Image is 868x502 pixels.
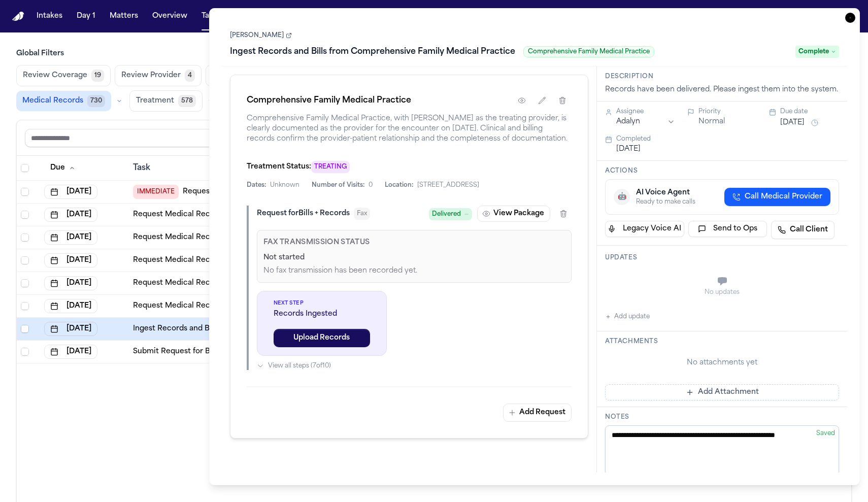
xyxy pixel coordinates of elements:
span: Review Coverage [23,71,87,81]
span: Saved [816,430,835,437]
span: Medical Records [22,96,83,106]
div: Records have been delivered. Please ingest them into the system. [605,85,839,95]
h3: Global Filters [16,49,852,59]
button: Review Provider4 [115,65,202,86]
button: Add Request [503,404,572,422]
span: Unknown [270,181,299,189]
button: Tasks [197,7,224,25]
span: 🤖 [618,192,626,202]
span: Next Step [274,299,370,307]
img: Finch Logo [12,12,24,21]
span: Delivered [432,209,461,219]
span: Treatment [136,96,174,106]
button: Upload Records [274,329,370,347]
button: Legacy Voice AI [605,221,684,237]
h3: Notes [605,413,839,421]
div: Priority [698,108,757,116]
div: Completed [616,135,839,143]
span: Dates: [247,181,266,189]
button: [DATE] [780,118,805,128]
button: Intake1014 [206,65,264,86]
span: Complete [795,46,839,58]
button: [DATE] [616,144,641,154]
span: 730 [87,95,105,107]
a: Home [12,12,24,21]
h3: Updates [605,254,839,262]
span: Location: [385,181,413,189]
h3: Actions [605,167,839,175]
div: No attachments yet [605,358,839,368]
div: No fax transmission has been recorded yet. [263,266,565,276]
a: [PERSON_NAME] [230,31,292,40]
button: Fax [354,208,370,220]
span: [STREET_ADDRESS] [417,181,479,189]
div: No updates [605,288,839,296]
div: Assignee [616,108,675,116]
button: Treatment578 [129,90,203,112]
span: Comprehensive Family Medical Practice, with [PERSON_NAME] as the treating provider, is clearly do... [247,114,572,144]
button: Send to Ops [688,221,767,237]
button: Matters [106,7,142,25]
button: View all steps (7of10) [257,362,572,370]
button: View Package [477,206,550,222]
span: Treatment Status: [247,163,311,171]
button: Add update [605,311,650,323]
button: Overview [148,7,191,25]
span: Records Ingested [274,309,370,319]
span: Comprehensive Family Medical Practice [523,46,654,57]
button: Review Coverage19 [16,65,111,86]
p: Fax Transmission Status [263,237,565,249]
button: Intakes [32,7,66,25]
button: Day 1 [73,7,99,25]
div: AI Voice Agent [636,188,695,198]
span: Call Medical Provider [745,192,822,202]
button: [DATE] [44,345,97,359]
span: 0 [369,181,373,189]
h3: Description [605,73,839,81]
div: Request for Bills + Records [257,209,350,219]
button: Add Attachment [605,384,839,400]
button: The Flock [265,7,309,25]
span: 4 [185,70,195,82]
button: Firms [230,7,259,25]
h3: Attachments [605,338,839,346]
span: Not started [263,253,305,263]
button: Call Medical Provider [724,188,830,206]
span: Number of Visits: [312,181,364,189]
span: View all steps ( 7 of 10 ) [268,362,331,370]
button: Normal [698,117,725,127]
span: 578 [178,95,196,107]
div: Due date [780,108,839,116]
button: Snooze task [809,117,821,129]
span: 19 [91,70,104,82]
div: Ready to make calls [636,198,695,206]
span: TREATING [311,161,350,173]
h1: Ingest Records and Bills from Comprehensive Family Medical Practice [226,44,519,60]
span: Review Provider [121,71,181,81]
h1: Comprehensive Family Medical Practice [247,94,411,107]
button: Medical Records730 [16,91,111,111]
a: Call Client [771,221,834,239]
